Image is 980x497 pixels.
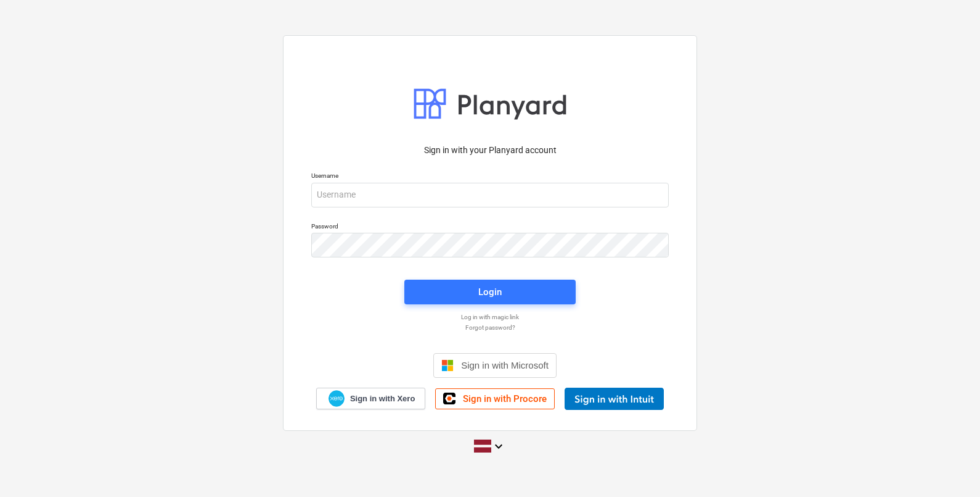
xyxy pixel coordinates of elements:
a: Log in with magic link [305,313,675,321]
p: Sign in with your Planyard account [311,144,669,157]
input: Username [311,183,669,207]
p: Password [311,222,669,233]
button: Login [404,280,576,304]
img: Xero logo [329,390,345,407]
span: Sign in with Microsoft [461,360,549,370]
a: Sign in with Procore [435,388,555,409]
span: Sign in with Procore [463,393,547,404]
p: Username [311,172,669,182]
a: Forgot password? [305,324,675,332]
img: Microsoft logo [441,359,454,372]
i: keyboard_arrow_down [491,439,506,454]
div: Login [478,284,502,300]
span: Sign in with Xero [350,393,415,404]
a: Sign in with Xero [316,388,426,409]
